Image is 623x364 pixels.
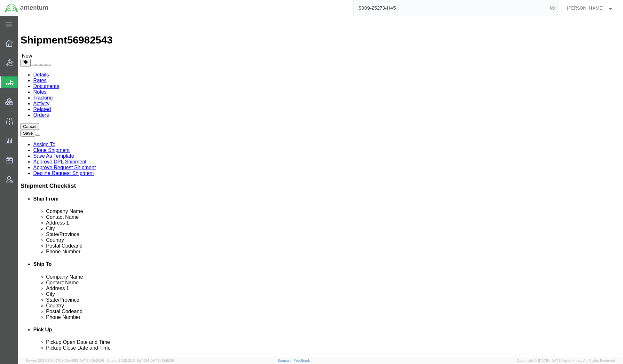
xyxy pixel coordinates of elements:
[294,359,310,362] a: Feedback
[107,359,174,362] span: Client: 2025.20.0-8b113f4
[4,3,49,13] img: logo
[517,358,615,363] span: Copyright © [DATE]-[DATE] Agistix Inc., All Rights Reserved
[567,4,604,12] span: Jason Champagne
[567,4,614,12] button: [PERSON_NAME]
[149,359,174,362] span: [DATE] 10:16:38
[354,0,548,16] input: Search for shipment number, reference number
[78,359,104,362] span: [DATE] 09:51:04
[26,359,104,362] span: Server: 2025.20.0-710e05ee653
[278,359,294,362] a: Support
[18,16,623,357] iframe: FS Legacy Container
